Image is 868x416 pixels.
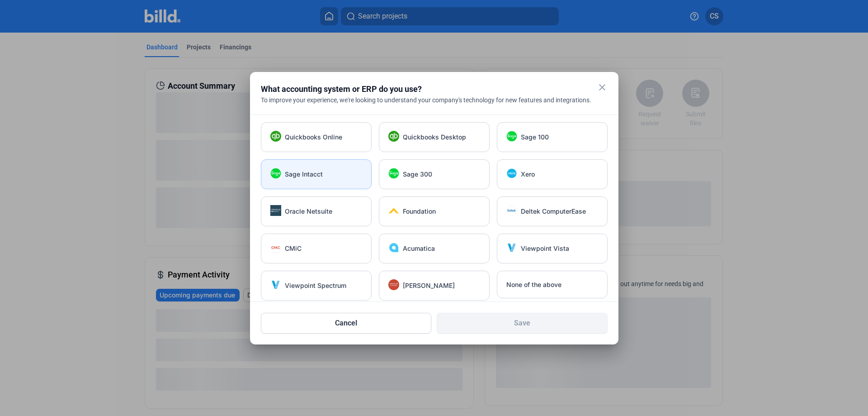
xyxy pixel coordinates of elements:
mat-icon: close [597,82,608,93]
span: Foundation [403,207,436,216]
span: Deltek ComputerEase [521,207,586,216]
span: Sage Intacct [285,170,323,179]
span: Viewpoint Spectrum [285,281,346,290]
span: Quickbooks Online [285,133,342,142]
span: Oracle Netsuite [285,207,332,216]
span: Quickbooks Desktop [403,133,466,142]
span: Sage 300 [403,170,432,179]
div: What accounting system or ERP do you use? [261,83,585,96]
button: Save [437,313,608,334]
span: Sage 100 [521,133,549,142]
span: Viewpoint Vista [521,244,569,253]
div: To improve your experience, we're looking to understand your company's technology for new feature... [261,96,608,105]
button: Cancel [261,313,432,334]
span: Acumatica [403,244,435,253]
span: Xero [521,170,535,179]
span: CMiC [285,244,302,253]
span: [PERSON_NAME] [403,281,455,290]
span: None of the above [506,280,561,289]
